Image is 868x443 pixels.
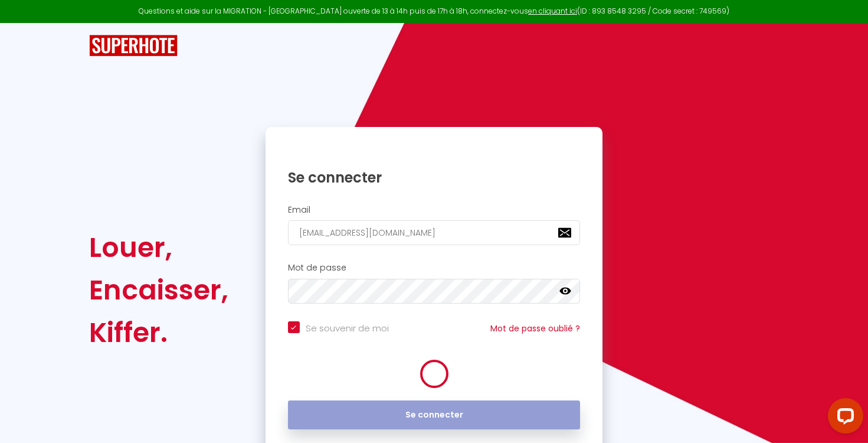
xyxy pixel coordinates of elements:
h1: Se connecter [288,168,581,187]
iframe: LiveChat chat widget [818,393,868,443]
div: Kiffer. [89,311,228,354]
img: SuperHote logo [89,35,178,57]
div: Louer, [89,226,228,269]
h2: Email [288,205,581,215]
h2: Mot de passe [288,263,581,273]
a: Mot de passe oublié ? [490,323,580,334]
a: en cliquant ici [528,6,577,16]
button: Se connecter [288,400,581,430]
div: Encaisser, [89,269,228,311]
input: Ton Email [288,220,581,245]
